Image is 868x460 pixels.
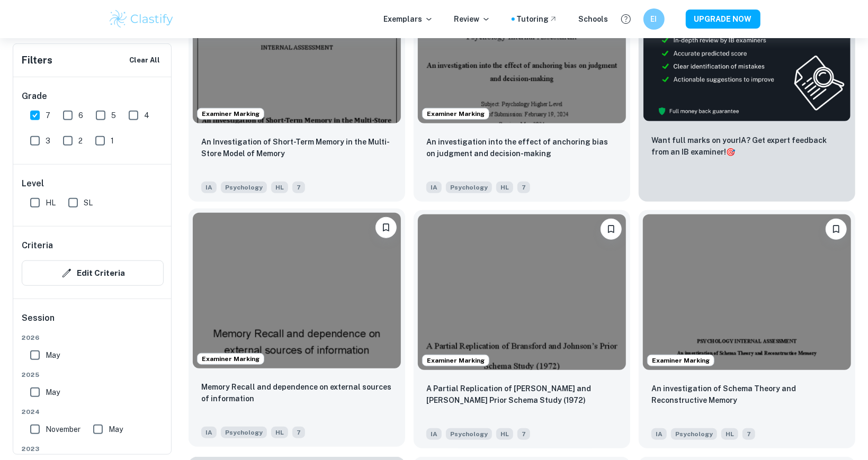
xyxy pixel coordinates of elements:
[201,136,392,159] p: An Investigation of Short-Term Memory in the Multi-Store Model of Memory
[651,134,843,158] p: Want full marks on your IA ? Get expert feedback from an IB examiner!
[22,90,164,103] h6: Grade
[22,177,164,190] h6: Level
[446,182,492,193] span: Psychology
[22,53,52,68] h6: Filters
[651,428,667,440] span: IA
[46,423,80,435] span: November
[384,13,433,25] p: Exemplars
[426,428,442,440] span: IA
[643,214,851,371] img: Psychology IA example thumbnail: An investigation of Schema Theory and Re
[84,197,93,209] span: SL
[111,135,114,147] span: 1
[721,428,738,440] span: HL
[643,8,665,30] button: EI
[22,333,164,342] span: 2026
[726,148,735,156] span: 🎯
[46,135,50,147] span: 3
[617,10,635,28] button: Help and Feedback
[46,110,50,121] span: 7
[686,10,760,29] button: UPGRADE NOW
[414,210,630,449] a: Examiner MarkingBookmarkA Partial Replication of Bransford and Johnson’s Prior Schema Study (1972...
[601,219,622,240] button: Bookmark
[201,381,392,404] p: Memory Recall and dependence on external sources of information
[292,427,305,438] span: 7
[423,356,489,365] span: Examiner Marking
[108,8,175,30] img: Clastify logo
[221,182,267,193] span: Psychology
[426,383,618,406] p: A Partial Replication of Bransford and Johnson’s Prior Schema Study (1972)
[446,428,492,440] span: Psychology
[46,197,56,209] span: HL
[22,239,53,252] h6: Criteria
[648,13,660,25] h6: EI
[517,13,558,25] a: Tutoring
[189,210,405,449] a: Examiner MarkingBookmarkMemory Recall and dependence on external sources of informationIAPsycholo...
[22,260,164,286] button: Edit Criteria
[111,110,116,121] span: 5
[46,349,60,361] span: May
[22,407,164,417] span: 2024
[198,354,264,364] span: Examiner Marking
[201,427,217,438] span: IA
[198,109,264,119] span: Examiner Marking
[579,13,609,25] a: Schools
[375,217,397,238] button: Bookmark
[454,13,490,25] p: Review
[426,182,442,193] span: IA
[46,386,60,398] span: May
[517,428,530,440] span: 7
[144,110,149,121] span: 4
[292,182,305,193] span: 7
[201,182,217,193] span: IA
[517,182,530,193] span: 7
[78,135,83,147] span: 2
[423,109,489,119] span: Examiner Marking
[271,182,288,193] span: HL
[651,383,843,406] p: An investigation of Schema Theory and Reconstructive Memory
[78,110,83,121] span: 6
[426,136,618,159] p: An investigation into the effect of anchoring bias on judgment and decision-making
[271,427,288,438] span: HL
[639,210,855,449] a: Examiner MarkingBookmarkAn investigation of Schema Theory and Reconstructive Memory IAPsychologyHL7
[22,370,164,380] span: 2025
[22,312,164,333] h6: Session
[648,356,714,365] span: Examiner Marking
[418,214,626,371] img: Psychology IA example thumbnail: A Partial Replication of Bransford and J
[826,219,847,240] button: Bookmark
[671,428,717,440] span: Psychology
[193,213,401,369] img: Psychology IA example thumbnail: Memory Recall and dependence on external
[127,52,163,68] button: Clear All
[221,427,267,438] span: Psychology
[22,444,164,454] span: 2023
[496,182,513,193] span: HL
[109,423,123,435] span: May
[742,428,755,440] span: 7
[496,428,513,440] span: HL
